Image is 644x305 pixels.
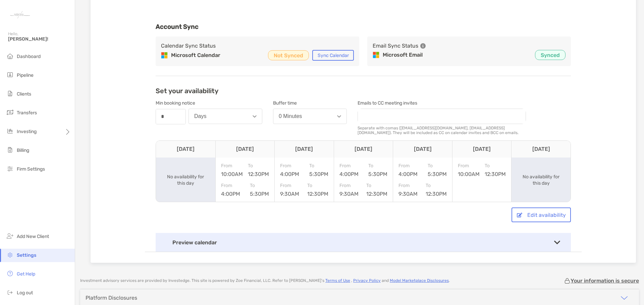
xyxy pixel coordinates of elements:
[8,36,71,42] span: [PERSON_NAME]!
[273,100,347,106] div: Buffer time
[6,251,14,259] img: settings icon
[280,183,299,197] div: 9:30AM
[339,183,359,197] div: 9:30AM
[309,163,328,177] div: 5:30PM
[86,295,137,301] div: Platform Disclosures
[80,278,450,283] p: Investment advisory services are provided by Investedge . This site is powered by Zoe Financial, ...
[189,109,262,124] button: Days
[366,183,387,197] div: 12:30PM
[17,54,41,59] span: Dashboard
[452,141,512,158] th: [DATE]
[6,146,14,154] img: billing icon
[398,163,418,177] div: 4:00PM
[280,163,299,169] span: From
[17,72,34,78] span: Pipeline
[393,141,452,158] th: [DATE]
[274,51,303,60] p: Not Synced
[6,127,14,135] img: investing icon
[274,141,334,158] th: [DATE]
[373,42,418,50] h3: Email Sync Status
[17,166,45,172] span: Firm Settings
[307,183,328,197] div: 12:30PM
[273,109,347,124] button: 0 Minutes
[156,141,215,158] th: [DATE]
[6,89,14,98] img: clients icon
[353,278,381,283] a: Privacy Policy
[339,163,359,177] div: 4:00PM
[156,23,199,30] h3: Account Sync
[398,183,418,188] span: From
[17,290,33,296] span: Log out
[156,87,218,95] h2: Set your availability
[458,163,480,169] span: From
[334,141,393,158] th: [DATE]
[358,100,525,106] div: Emails to CC meeting invites
[215,141,275,158] th: [DATE]
[398,163,418,169] span: From
[6,269,14,278] img: get-help icon
[398,183,418,197] div: 9:30AM
[485,163,506,177] div: 12:30PM
[221,183,240,188] span: From
[17,91,31,97] span: Clients
[6,288,14,296] img: logout icon
[17,147,29,153] span: Billing
[280,183,299,188] span: From
[156,100,262,106] div: Min booking notice
[279,113,302,119] div: 0 Minutes
[221,183,240,197] div: 4:00PM
[6,108,14,116] img: transfers icon
[221,163,243,177] div: 10:00AM
[426,183,447,197] div: 12:30PM
[511,141,571,158] th: [DATE]
[339,163,359,169] span: From
[17,252,36,258] span: Settings
[17,234,49,239] span: Add New Client
[390,278,449,283] a: Model Marketplace Disclosures
[512,207,571,222] button: Edit availability
[337,115,341,118] img: Open dropdown arrow
[248,163,269,169] span: To
[307,183,328,188] span: To
[17,271,35,277] span: Get Help
[161,52,168,59] img: Microsoft Calendar
[280,163,299,177] div: 4:00PM
[383,51,423,59] p: Microsoft Email
[554,241,560,244] img: Toggle
[165,174,206,186] div: No availability for this day
[194,113,206,119] div: Days
[485,163,506,169] span: To
[156,233,571,252] div: Preview calendar
[253,115,257,118] img: Open dropdown arrow
[428,163,447,169] span: To
[339,183,359,188] span: From
[517,212,522,218] img: button icon
[221,163,243,169] span: From
[521,174,561,186] div: No availability for this day
[17,110,37,116] span: Transfers
[6,165,14,173] img: firm-settings icon
[17,129,37,134] span: Investing
[458,163,480,177] div: 10:00AM
[250,183,269,188] span: To
[6,52,14,60] img: dashboard icon
[358,126,526,135] div: Separate with comas ([EMAIL_ADDRESS][DOMAIN_NAME], [EMAIL_ADDRESS][DOMAIN_NAME]). They will be in...
[6,71,14,79] img: pipeline icon
[309,163,328,169] span: To
[366,183,387,188] span: To
[426,183,447,188] span: To
[250,183,269,197] div: 5:30PM
[312,50,354,61] button: Sync Calendar
[248,163,269,177] div: 12:30PM
[325,278,350,283] a: Terms of Use
[428,163,447,177] div: 5:30PM
[6,232,14,240] img: add_new_client icon
[161,42,216,50] h3: Calendar Sync Status
[571,278,639,284] p: Your information is secure
[368,163,387,177] div: 5:30PM
[373,52,379,58] img: Microsoft Email
[620,294,628,302] img: icon arrow
[541,51,560,59] p: Synced
[8,3,32,27] img: Zoe Logo
[368,163,387,169] span: To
